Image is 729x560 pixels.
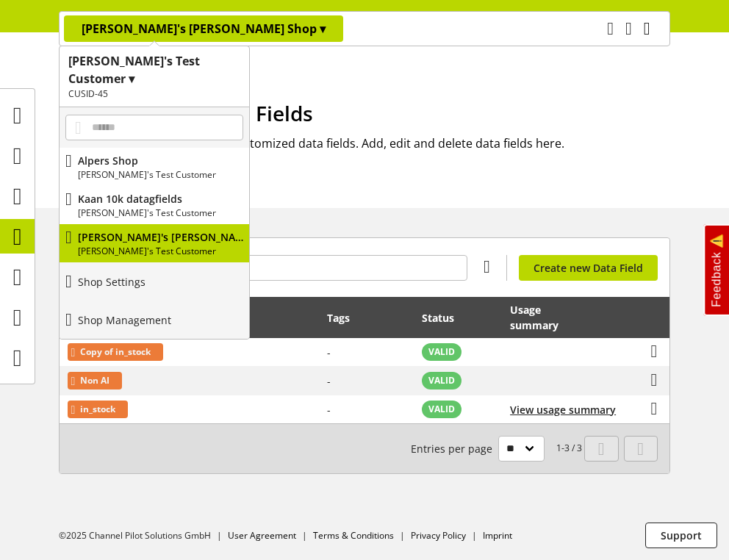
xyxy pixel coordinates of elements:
[78,274,146,290] p: Shop Settings
[483,529,512,542] a: Imprint
[327,310,350,326] div: Tags
[327,403,331,417] span: -
[428,374,455,387] span: VALID
[80,372,109,390] span: Non AI
[645,523,717,548] button: Support
[411,436,582,462] small: 1-3 / 3
[82,20,326,37] p: [PERSON_NAME]'s [PERSON_NAME] Shop
[327,345,331,359] span: -
[68,87,240,101] h2: CUSID-45
[519,255,658,281] a: Create new Data Field
[228,529,296,542] a: User Agreement
[60,262,249,301] a: Shop Settings
[327,374,331,388] span: -
[510,402,616,417] button: View usage summary
[411,441,498,456] span: Entries per page
[428,403,455,416] span: VALID
[82,134,670,152] h2: This is an overview of your customized data fields. Add, edit and delete data fields here.
[78,168,243,182] p: [PERSON_NAME]'s Test Customer
[428,345,455,359] span: VALID
[78,153,243,168] p: Alpers Shop
[313,529,394,542] a: Terms & Conditions
[78,229,243,245] p: Kaan's Gibson Shop
[422,310,469,326] div: Status
[80,401,115,418] span: in_stock
[80,343,151,361] span: Copy of in_stock
[59,11,670,46] nav: main navigation
[411,529,466,542] a: Privacy Policy
[661,528,702,543] span: Support
[320,21,326,37] span: ▾
[510,302,594,333] div: Usage summary
[703,224,729,316] a: Feedback ⚠️
[78,191,243,207] p: Kaan 10k datagfields
[78,245,243,258] p: [PERSON_NAME]'s Test Customer
[78,312,171,328] p: Shop Management
[78,207,243,220] p: [PERSON_NAME]'s Test Customer
[534,260,643,276] span: Create new Data Field
[68,52,240,87] h1: [PERSON_NAME]'s Test Customer ▾
[60,301,249,339] a: Shop Management
[59,529,228,542] li: ©2025 Channel Pilot Solutions GmbH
